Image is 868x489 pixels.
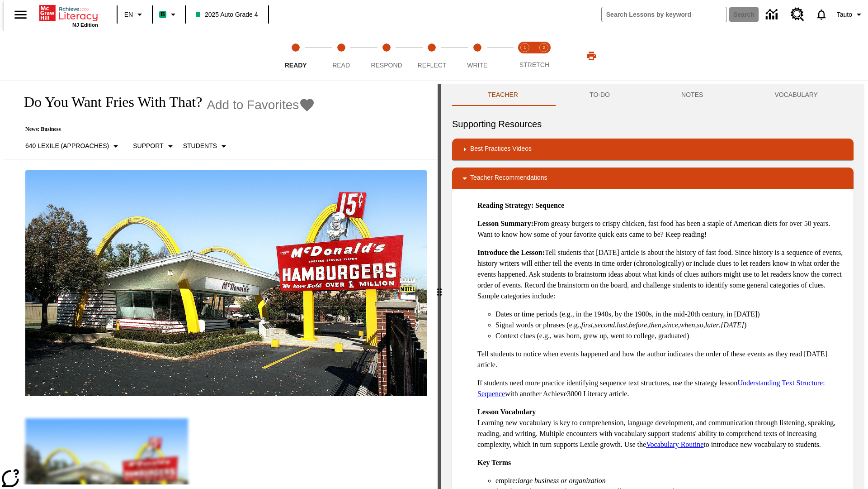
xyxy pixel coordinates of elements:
text: 1 [524,45,526,50]
img: One of the first McDonald's stores, with the iconic red sign and golden arches. [25,170,427,397]
div: Home [39,3,98,28]
p: Best Practices Videos [470,144,532,155]
button: Print [577,48,606,64]
p: From greasy burgers to crispy chicken, fast food has been a staple of American diets for over 50 ... [477,218,846,240]
em: last [617,321,627,329]
h1: Do You Want Fries With That? [14,94,202,110]
div: Teacher Recommendations [452,168,854,189]
em: later [705,321,719,329]
button: Open side menu [7,1,34,28]
input: search field [602,7,726,22]
button: TO-DO [554,84,646,106]
p: News: Business [14,126,315,133]
em: so [697,321,703,329]
button: Scaffolds, Support [129,138,179,154]
text: 2 [542,45,545,50]
span: STRETCH [519,61,549,68]
span: Ready [285,62,307,69]
a: Vocabulary Routine [646,441,703,448]
span: Reflect [418,62,447,69]
button: VOCABULARY [739,84,854,106]
button: Write step 5 of 5 [451,31,504,81]
span: Tauto [837,10,852,19]
button: Read step 2 of 5 [315,31,367,81]
p: Learning new vocabulary is key to comprehension, language development, and communication through ... [477,407,846,450]
strong: Reading Strategy: [477,201,533,209]
em: [DATE] [721,321,744,329]
li: empire: [495,475,846,486]
li: Signal words or phrases (e.g., , , , , , , , , , ) [495,320,846,331]
button: Add to Favorites - Do You Want Fries With That? [207,97,315,113]
button: Select Student [179,138,233,154]
span: B [160,9,165,20]
span: Respond [371,62,402,69]
button: Boost Class color is mint green. Change class color [156,6,182,23]
span: NJ Edition [72,22,98,28]
button: Teacher [452,84,554,106]
p: 640 Lexile (Approaches) [25,141,109,151]
p: Support [133,141,163,151]
button: Select Lexile, 640 Lexile (Approaches) [22,138,125,154]
div: activity [441,84,864,489]
em: when [680,321,695,329]
button: NOTES [646,84,739,106]
button: Language: EN, Select a language [120,6,149,23]
li: Context clues (e.g., was born, grew up, went to college, graduated) [495,331,846,341]
em: second [595,321,615,329]
span: Add to Favorites [207,98,299,112]
li: Dates or time periods (e.g., in the 1940s, by the 1900s, in the mid-20th century, in [DATE]) [495,309,846,320]
span: Read [332,62,350,69]
div: Instructional Panel Tabs [452,84,854,106]
em: before [629,321,647,329]
a: Notifications [810,3,833,26]
a: Understanding Text Structure: Sequence [477,379,825,398]
span: 2025 Auto Grade 4 [196,10,258,19]
button: Profile/Settings [833,6,868,23]
p: If students need more practice identifying sequence text structures, use the strategy lesson with... [477,378,846,399]
p: Students [183,141,217,151]
em: then [649,321,661,329]
strong: Introduce the Lesson: [477,249,545,256]
span: EN [124,10,133,19]
em: first [581,321,593,329]
div: Best Practices Videos [452,139,854,160]
p: Tell students to notice when events happened and how the author indicates the order of these even... [477,349,846,370]
div: Press Enter or Spacebar and then press right and left arrow keys to move the slider [438,84,441,489]
span: Write [467,62,487,69]
em: since [663,321,678,329]
strong: Sequence [535,201,564,209]
a: Data Center [760,2,785,27]
button: Reflect step 4 of 5 [406,31,458,81]
div: reading [4,84,438,484]
strong: Lesson Summary: [477,220,533,227]
button: Stretch Read step 1 of 2 [512,31,538,81]
p: Teacher Recommendations [470,173,547,184]
a: Resource Center, Will open in new tab [785,2,810,27]
p: Tell students that [DATE] article is about the history of fast food. Since history is a sequence ... [477,247,846,302]
h6: Supporting Resources [452,117,854,131]
strong: Key Terms [477,459,511,466]
button: Stretch Respond step 2 of 2 [531,31,557,81]
em: large business or organization [518,477,606,484]
button: Ready step 1 of 5 [269,31,322,81]
strong: Lesson Vocabulary [477,408,536,416]
button: Respond step 3 of 5 [360,31,413,81]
